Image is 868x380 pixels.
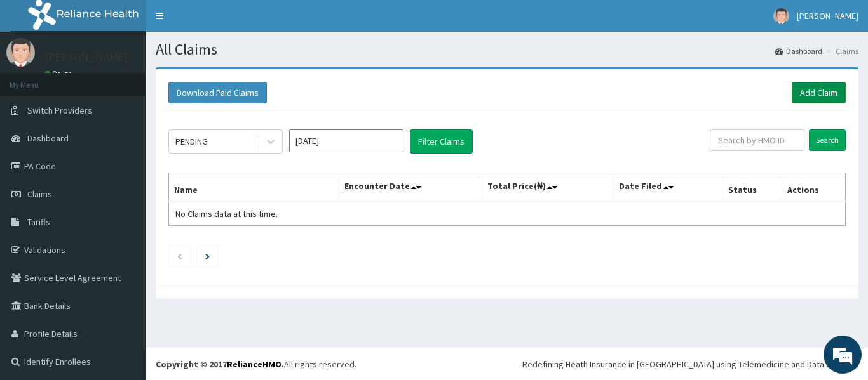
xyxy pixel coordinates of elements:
[824,46,858,56] li: Claims
[773,8,789,24] img: User Image
[205,250,210,261] a: Next page
[289,129,403,152] input: Select Month and Year
[410,129,473,154] button: Filter Claims
[723,173,782,202] th: Status
[44,69,75,78] a: Online
[710,129,804,151] input: Search by HMO ID
[169,173,339,202] th: Name
[782,173,845,202] th: Actions
[482,173,614,202] th: Total Price(₦)
[522,358,858,370] div: Redefining Heath Insurance in [GEOGRAPHIC_DATA] using Telemedicine and Data Science!
[27,133,69,144] span: Dashboard
[614,173,723,202] th: Date Filed
[797,10,858,22] span: [PERSON_NAME]
[168,82,267,103] button: Download Paid Claims
[156,358,284,370] strong: Copyright © 2017 .
[156,41,858,58] h1: All Claims
[175,208,278,219] span: No Claims data at this time.
[27,188,52,200] span: Claims
[44,51,128,63] p: [PERSON_NAME]
[775,46,822,56] a: Dashboard
[6,38,35,67] img: User Image
[339,173,482,202] th: Encounter Date
[227,358,281,370] a: RelianceHMO
[146,348,868,380] footer: All rights reserved.
[27,105,92,116] span: Switch Providers
[177,250,182,261] a: Previous page
[27,216,50,228] span: Tariffs
[809,129,846,151] input: Search
[792,82,846,103] a: Add Claim
[175,135,208,148] div: PENDING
